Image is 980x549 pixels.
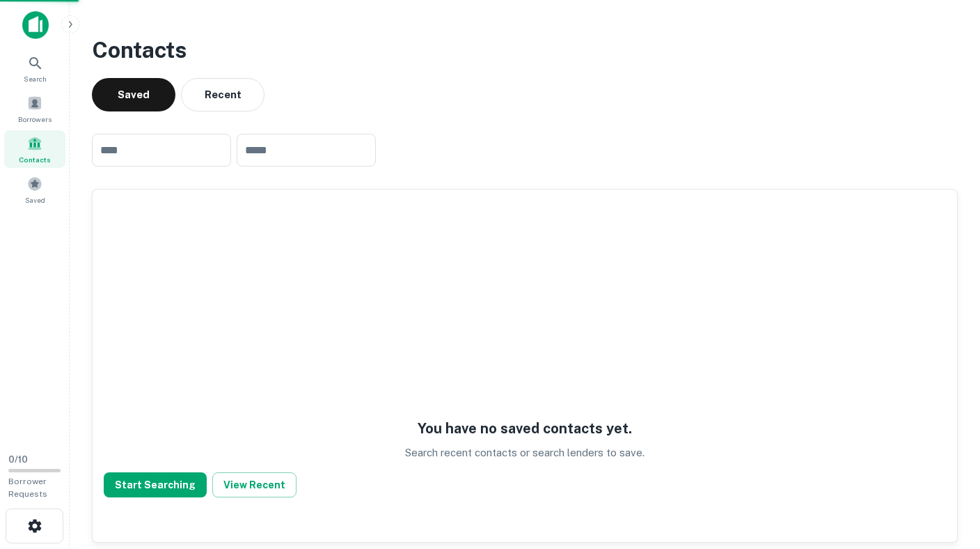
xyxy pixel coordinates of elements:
span: Search [24,73,47,84]
button: View Recent [212,472,297,497]
a: Contacts [4,130,65,168]
a: Search [4,49,65,87]
span: Saved [25,194,45,206]
span: Contacts [19,154,51,165]
h5: You have no saved contacts yet. [418,418,632,439]
span: Borrower Requests [8,477,47,499]
button: Recent [181,78,264,111]
img: capitalize-icon.png [22,11,49,39]
button: Saved [92,78,175,111]
button: Start Searching [104,472,207,497]
span: Borrowers [18,114,52,125]
a: Borrowers [4,90,65,127]
iframe: Chat Widget [910,393,980,460]
h3: Contacts [92,33,958,67]
a: Saved [4,171,65,208]
span: 0 / 10 [8,454,28,465]
p: Search recent contacts or search lenders to save. [405,444,645,461]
